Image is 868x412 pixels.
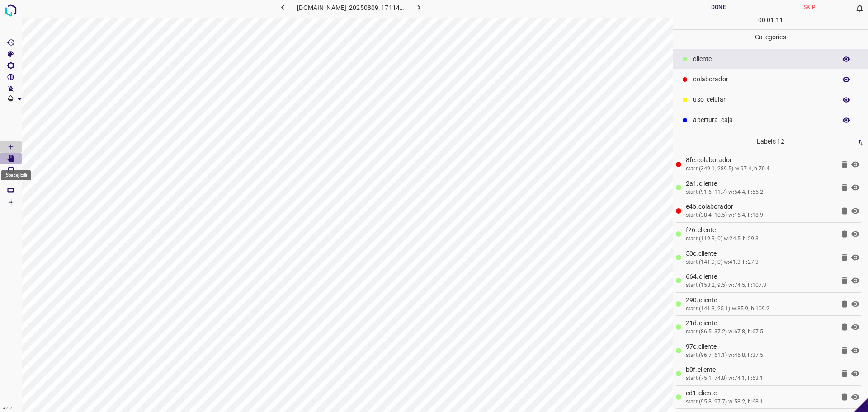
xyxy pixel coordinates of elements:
p: 2a1.​​cliente [686,179,835,188]
p: e4b.colaborador [686,202,835,211]
div: : : [758,15,783,29]
div: [Space] Edit [1,170,31,180]
p: Labels 12 [676,134,865,149]
div: 4.3.7 [1,405,14,412]
p: 11 [776,15,783,25]
img: logo [3,2,19,19]
p: ed1.​​cliente [686,389,835,398]
div: start:(158.2, 9.5) w:74.5, h:107.3 [686,281,835,290]
div: start:(141.3, 25.1) w:85.9, h:109.2 [686,305,835,313]
p: b0f.​​cliente [686,365,835,375]
p: 00 [758,15,765,25]
p: uso_celular [693,95,832,104]
p: f26.​​cliente [686,225,835,235]
p: Categories [673,30,868,45]
p: 97c.​​cliente [686,342,835,351]
p: 21d.​​cliente [686,318,835,328]
div: start:(91.6, 11.7) w:54.4, h:55.2 [686,188,835,197]
p: colaborador [693,75,832,84]
div: start:(75.1, 74.8) w:74.1, h:53.1 [686,375,835,383]
p: ​​cliente [693,54,832,64]
div: start:(349.1, 289.5) w:97.4, h:70.4 [686,165,835,173]
div: start:(141.9, 0) w:41.3, h:27.3 [686,258,835,267]
p: 01 [767,15,774,25]
div: apertura_caja [673,110,868,130]
h6: [DOMAIN_NAME]_20250809_171149_000000300.jpg [297,2,404,15]
p: 8fe.colaborador [686,155,835,165]
p: 50c.​​cliente [686,249,835,258]
p: apertura_caja [693,115,832,125]
div: uso_celular [673,89,868,110]
p: 664.​​cliente [686,272,835,281]
div: colaborador [673,69,868,89]
div: start:(86.5, 37.2) w:67.8, h:67.5 [686,328,835,336]
div: start:(95.8, 97.7) w:58.2, h:68.1 [686,398,835,406]
div: start:(96.7, 61.1) w:45.8, h:37.5 [686,351,835,360]
p: 290.​​cliente [686,295,835,305]
div: start:(119.3, 0) w:24.5, h:29.3 [686,235,835,243]
div: start:(38.4, 10.5) w:16.4, h:18.9 [686,211,835,220]
div: ​​cliente [673,49,868,69]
